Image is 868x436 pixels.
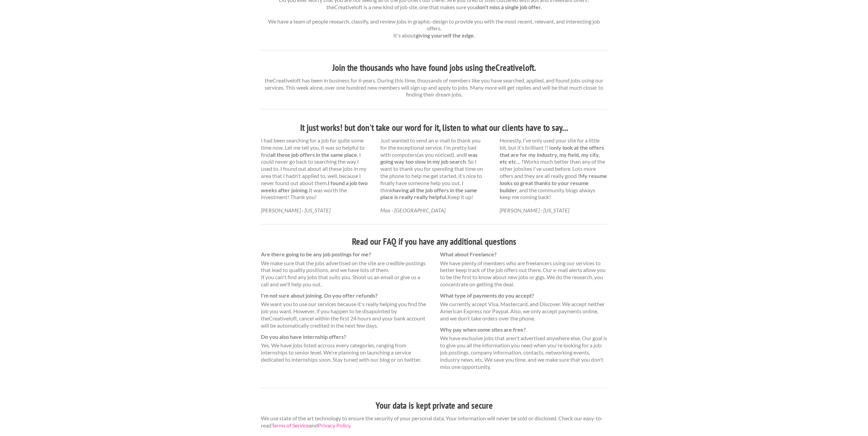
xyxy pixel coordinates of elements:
p: Honestly, I’ve only used your site for a little bit, but it’s brilliant !! I Works much better th... [500,137,607,201]
dt: Are there going to be any job postings for me? [261,251,428,258]
dt: Why pay when some sites are free? [440,326,607,333]
cite: [PERSON_NAME] - [US_STATE] [261,207,330,213]
strong: don't miss a single job offer. [476,4,542,10]
dd: Yes. We have jobs listed accross every categories, ranging from internships to senior level. We'r... [261,342,428,363]
strong: giving yourself the edge. [416,32,475,39]
strong: all these job offers in the same place [270,151,357,158]
dd: We want you to use our services because it's really helping you find the job you want. However, i... [261,301,428,329]
strong: only look at the offers that are for my industry, my field, my city, etc etc… ! [500,144,604,165]
h3: Join the thousands who have found jobs using theCreativeloft. [261,61,607,74]
dt: What type of payments do you accept? [440,292,607,299]
h3: Read our FAQ if you have any additional questions [261,235,607,248]
p: theCreativeloft has been in business for 6 years. During this time, thousands of members like you... [261,77,607,98]
p: I had been searching for a job for quite some time now. Let me tell you, it was so helpful to fin... [261,137,368,201]
strong: My resume looks so great thanks to your resume builder [500,172,607,193]
h3: It just works! but don't take our word for it, listen to what our clients have to say... [261,121,607,134]
p: We use state of the art technology to ensure the security of your personal data. Your information... [261,415,607,429]
dd: We make sure that the jobs advertised on the site are credible postings that lead to quality posi... [261,260,428,288]
dd: We currently accept Visa, Mastercard, and Discover. We accept neither American Express nor Paypal... [440,301,607,322]
a: Terms of Service [271,422,309,429]
dt: Do you also have internship offers? [261,333,428,341]
dd: We have exclusive jobs that aren't advertised anywhere else. Our goal is to give you all the info... [440,335,607,370]
dt: What about Freelance? [440,251,607,258]
cite: [PERSON_NAME] - [US_STATE] [500,207,569,213]
dd: We have plenty of members who are freelancers using our services to better keep track of the job ... [440,260,607,288]
strong: I found a job two weeks after joining. [261,180,368,193]
dt: I'm not sure about joining. Do you offer refunds? [261,292,428,299]
strong: I was going way too slow in my job search [380,151,477,165]
a: Privacy Policy [318,422,350,429]
p: Just wanted to send an e-mail to thank you for the exceptional service. I’m pretty bad with compu... [380,137,488,201]
strong: having all the job offers in the same place is really really helpful. [380,187,477,200]
h3: Your data is kept private and secure [261,399,607,412]
cite: Max - [GEOGRAPHIC_DATA] [380,207,445,213]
